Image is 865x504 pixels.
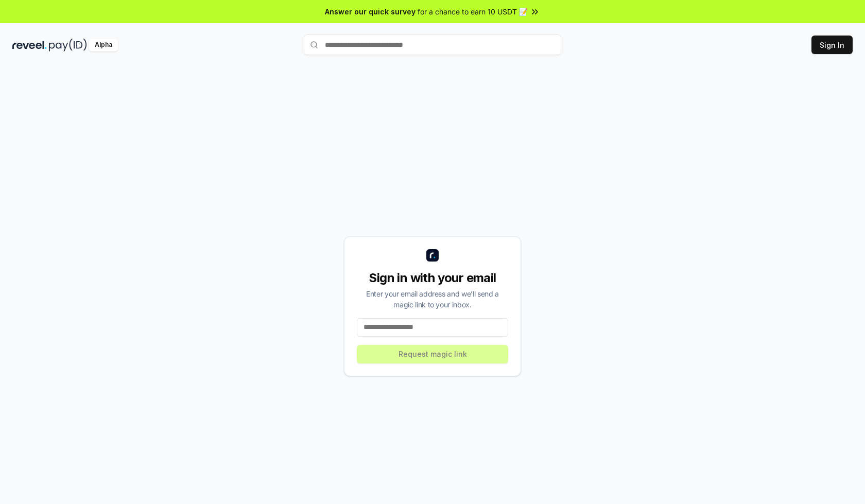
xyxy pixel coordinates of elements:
[325,6,416,17] span: Answer our quick survey
[418,6,528,17] span: for a chance to earn 10 USDT 📝
[12,39,47,51] img: reveel_dark
[811,36,853,54] button: Sign In
[426,249,439,262] img: logo_small
[357,288,508,310] div: Enter your email address and we’ll send a magic link to your inbox.
[49,39,87,51] img: pay_id
[357,270,508,286] div: Sign in with your email
[89,39,118,51] div: Alpha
